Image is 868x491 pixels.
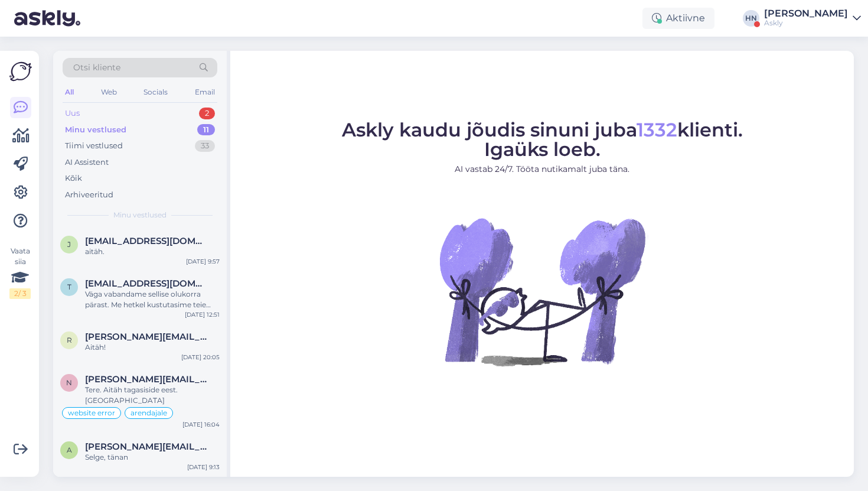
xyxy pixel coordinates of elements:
[113,210,167,220] span: Minu vestlused
[197,124,215,136] div: 11
[66,378,72,387] span: n
[9,60,32,83] img: Askly Logo
[637,118,677,141] span: 1332
[642,8,714,29] div: Aktiivne
[181,353,220,362] div: [DATE] 20:05
[85,289,220,310] div: Väga vabandame sellise olukorra pärast. Me hetkel kustutasime teie kutse ära, mis millegi pärast ...
[9,246,31,299] div: Vaata siia
[85,236,208,246] span: jaanika.kaasik@luutar.ee
[85,342,220,353] div: Aitäh!
[68,409,115,417] span: website error
[67,336,72,344] span: r
[65,140,123,152] div: Tiimi vestlused
[764,9,861,28] a: [PERSON_NAME]Askly
[436,185,648,398] img: No Chat active
[85,452,220,463] div: Selge, tänan
[141,84,170,100] div: Socials
[85,331,208,342] span: reene@tupsunupsu.ee
[199,108,215,119] div: 2
[743,10,759,27] div: HN
[73,61,120,74] span: Otsi kliente
[764,9,848,18] div: [PERSON_NAME]
[85,385,220,406] div: Tere. Aitäh tagasiside eest. [GEOGRAPHIC_DATA]
[85,441,208,452] span: andra.sepp@bustruckparts.com
[85,278,208,289] span: tanel@borealis.ee
[63,84,76,100] div: All
[65,108,80,119] div: Uus
[764,18,848,28] div: Askly
[342,163,743,175] p: AI vastab 24/7. Tööta nutikamalt juba täna.
[186,257,220,266] div: [DATE] 9:57
[65,124,126,136] div: Minu vestlused
[182,420,220,429] div: [DATE] 16:04
[65,157,109,168] div: AI Assistent
[99,84,119,100] div: Web
[187,463,220,472] div: [DATE] 9:13
[85,374,208,385] span: nelly.vahtramaa@bustruckparts.com
[9,288,31,299] div: 2 / 3
[185,310,220,319] div: [DATE] 12:51
[67,282,71,291] span: t
[130,409,167,417] span: arendajale
[67,446,72,454] span: a
[85,246,220,257] div: aitäh.
[67,240,71,249] span: j
[195,140,215,152] div: 33
[65,189,113,201] div: Arhiveeritud
[342,118,743,161] span: Askly kaudu jõudis sinuni juba klienti. Igaüks loeb.
[192,84,217,100] div: Email
[65,173,82,184] div: Kõik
